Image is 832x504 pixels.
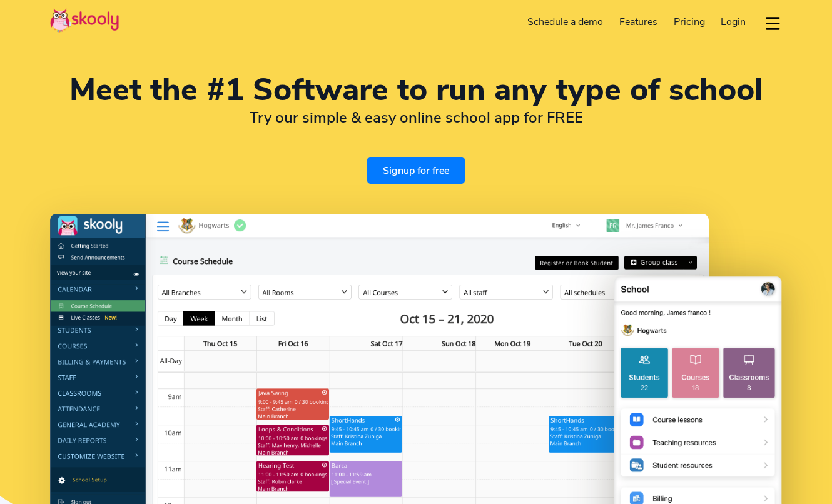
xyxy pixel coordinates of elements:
[50,8,119,33] img: Skooly
[50,108,782,127] h2: Try our simple & easy online school app for FREE
[50,75,782,105] h1: Meet the #1 Software to run any type of school
[520,12,612,32] a: Schedule a demo
[721,15,746,29] span: Login
[764,9,782,38] button: dropdown menu
[367,157,465,184] a: Signup for free
[713,12,754,32] a: Login
[674,15,705,29] span: Pricing
[611,12,666,32] a: Features
[666,12,713,32] a: Pricing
